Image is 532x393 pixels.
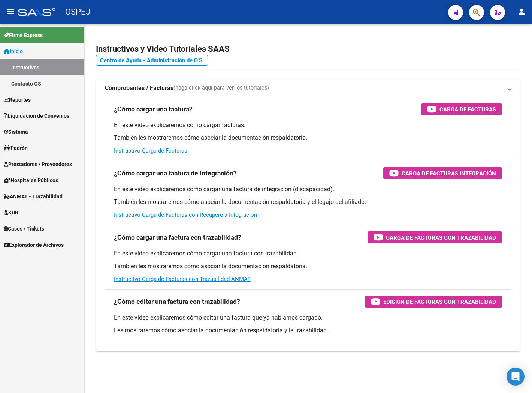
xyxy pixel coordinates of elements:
[4,47,23,55] span: Inicio
[368,231,502,243] button: Carga de Facturas con Trazabilidad
[421,103,502,115] button: Carga de Facturas
[114,185,502,193] p: En este video explicaremos cómo cargar una factura de integración (discapacidad).
[96,42,520,56] h2: Instructivos y Video Tutoriales SAAS
[402,169,496,178] span: Carga de Facturas Integración
[114,198,502,206] p: También les mostraremos cómo asociar la documentación respaldatoria y el legajo del afiliado.
[4,128,28,136] span: Sistema
[517,7,526,16] mat-icon: person
[114,147,187,154] a: Instructivo Carga de Facturas
[4,208,18,217] span: SUR
[96,97,520,351] div: Comprobantes / Facturas(haga click aquí para ver los tutoriales)
[173,84,269,92] span: (haga click aquí para ver los tutoriales)
[105,84,173,92] strong: Comprobantes / Facturas
[96,79,520,97] mat-expansion-panel-header: Comprobantes / Facturas(haga click aquí para ver los tutoriales)
[365,295,502,307] button: Edición de Facturas con Trazabilidad
[114,276,251,282] a: Instructivo Carga de Facturas con Trazabilidad ANMAT
[386,233,496,242] span: Carga de Facturas con Trazabilidad
[114,232,241,243] h3: ¿Cómo cargar una factura con trazabilidad?
[4,192,63,201] span: ANMAT - Trazabilidad
[114,168,237,178] h3: ¿Cómo cargar una factura de integración?
[4,160,72,168] span: Prestadores / Proveedores
[4,225,44,233] span: Casos / Tickets
[114,121,502,129] p: En este video explicaremos cómo cargar facturas.
[383,297,496,306] span: Edición de Facturas con Trazabilidad
[114,134,502,142] p: También les mostraremos cómo asociar la documentación respaldatoria.
[4,176,58,184] span: Hospitales Públicos
[4,241,64,249] span: Explorador de Archivos
[114,296,240,307] h3: ¿Cómo editar una factura con trazabilidad?
[114,313,502,322] p: En este video explicaremos cómo editar una factura que ya habíamos cargado.
[4,112,69,120] span: Liquidación de Convenios
[4,96,31,104] span: Reportes
[114,104,193,114] h3: ¿Cómo cargar una factura?
[114,211,257,218] a: Instructivo Carga de Facturas con Recupero x Integración
[4,144,28,152] span: Padrón
[96,55,208,66] a: Centro de Ayuda - Administración de O.S.
[114,326,502,334] p: Les mostraremos cómo asociar la documentación respaldatoria y la trazabilidad.
[507,367,525,385] div: Open Intercom Messenger
[59,4,90,20] span: - OSPEJ
[4,31,43,39] span: Firma Express
[6,7,15,16] mat-icon: menu
[439,105,496,114] span: Carga de Facturas
[114,249,502,258] p: En este video explicaremos cómo cargar una factura con trazabilidad.
[114,262,502,270] p: También les mostraremos cómo asociar la documentación respaldatoria.
[383,167,502,179] button: Carga de Facturas Integración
